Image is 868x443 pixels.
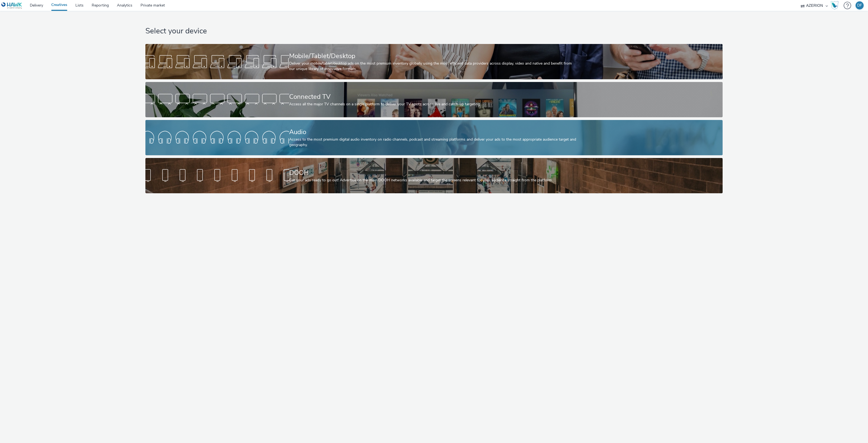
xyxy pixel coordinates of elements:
h1: Select your device [145,26,723,36]
a: DOOHGet your ads ready to go out! Advertise on the main DOOH networks available and target the sc... [145,158,723,193]
div: Access to the most premium digital audio inventory on radio channels, podcast and streaming platf... [289,137,577,148]
div: Access all the major TV channels on a single platform to deliver your TV spots across live and ca... [289,102,577,107]
div: DF [857,1,862,10]
img: Hawk Academy [831,1,839,10]
img: undefined Logo [1,2,22,9]
a: Connected TVAccess all the major TV channels on a single platform to deliver your TV spots across... [145,82,723,117]
div: Mobile/Tablet/Desktop [289,51,577,61]
div: Get your ads ready to go out! Advertise on the main DOOH networks available and target the screen... [289,178,577,183]
div: Connected TV [289,92,577,102]
a: Hawk Academy [831,1,841,10]
a: Mobile/Tablet/DesktopDeliver your mobile/tablet/desktop ads on the most premium inventory globall... [145,44,723,79]
div: Deliver your mobile/tablet/desktop ads on the most premium inventory globally using the most effi... [289,61,577,72]
a: AudioAccess to the most premium digital audio inventory on radio channels, podcast and streaming ... [145,120,723,155]
div: DOOH [289,168,577,178]
div: Audio [289,127,577,137]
